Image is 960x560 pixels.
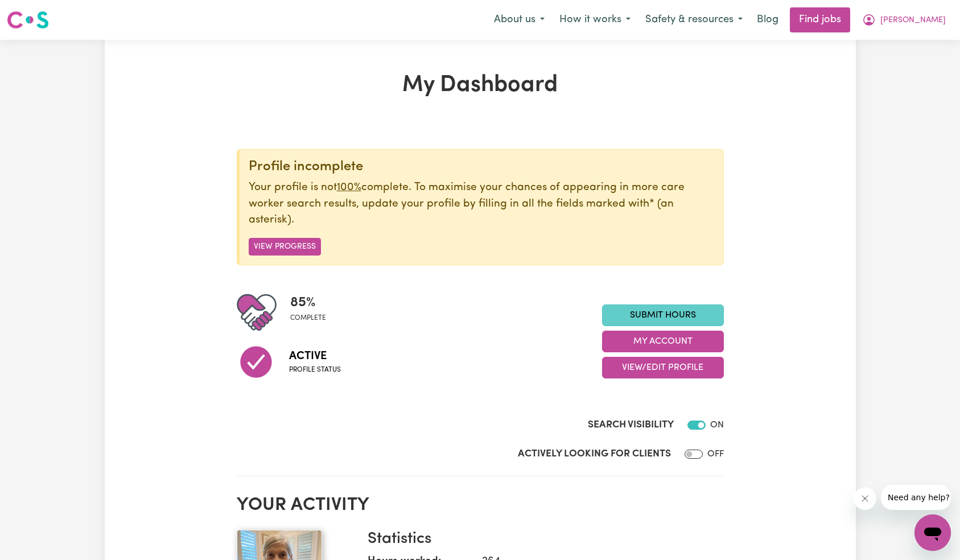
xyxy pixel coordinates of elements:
a: Careseekers logo [7,7,49,33]
button: My Account [855,8,953,32]
span: complete [290,313,326,323]
span: ON [710,421,724,430]
button: View/Edit Profile [602,357,724,378]
div: Profile incomplete [249,159,714,175]
label: Actively Looking for Clients [518,447,671,462]
span: [PERSON_NAME] [880,14,946,27]
u: 100% [337,182,361,193]
button: My Account [602,331,724,352]
div: Profile completeness: 85% [290,293,335,332]
span: OFF [707,450,724,459]
a: Blog [750,7,785,32]
button: About us [487,8,552,32]
button: How it works [552,8,638,32]
h3: Statistics [368,530,715,549]
span: Profile status [289,365,341,375]
h1: My Dashboard [237,72,724,99]
p: Your profile is not complete. To maximise your chances of appearing in more care worker search re... [249,180,714,229]
h2: Your activity [237,495,724,516]
img: Careseekers logo [7,10,49,30]
iframe: Message from company [881,485,951,510]
button: View Progress [249,238,321,256]
button: Safety & resources [638,8,750,32]
a: Submit Hours [602,304,724,326]
iframe: Button to launch messaging window [914,514,951,551]
span: 85 % [290,293,326,313]
span: Active [289,348,341,365]
label: Search Visibility [588,418,674,433]
a: Find jobs [790,7,850,32]
iframe: Close message [854,487,876,510]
